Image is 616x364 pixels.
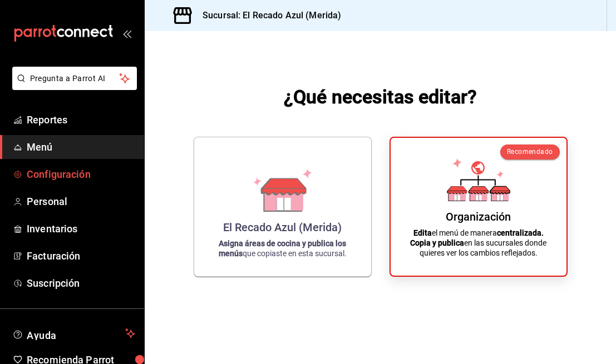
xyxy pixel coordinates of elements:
p: el menú de manera en las sucursales donde quieres ver los cambios reflejados. [404,228,553,258]
h3: Sucursal: El Recado Azul (Merida) [194,9,341,22]
button: Pregunta a Parrot AI [12,67,137,90]
h1: ¿Qué necesitas editar? [284,83,477,110]
p: que copiaste en esta sucursal. [208,238,358,258]
a: Pregunta a Parrot AI [8,81,137,92]
span: Suscripción [27,276,135,291]
span: Ayuda [27,327,121,340]
strong: Edita [413,228,432,237]
span: Recomendado [507,148,553,156]
span: Personal [27,194,135,209]
span: Menú [27,139,135,154]
span: Pregunta a Parrot AI [30,73,120,84]
div: Organización [446,210,511,223]
div: El Recado Azul (Merida) [223,221,342,234]
button: open_drawer_menu [122,29,131,38]
span: Reportes [27,112,135,127]
span: Configuración [27,167,135,182]
span: Inventarios [27,221,135,236]
strong: Copia y publica [410,238,464,247]
span: Facturación [27,248,135,263]
strong: centralizada. [497,228,544,237]
strong: Asigna áreas de cocina y publica los menús [219,239,347,258]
